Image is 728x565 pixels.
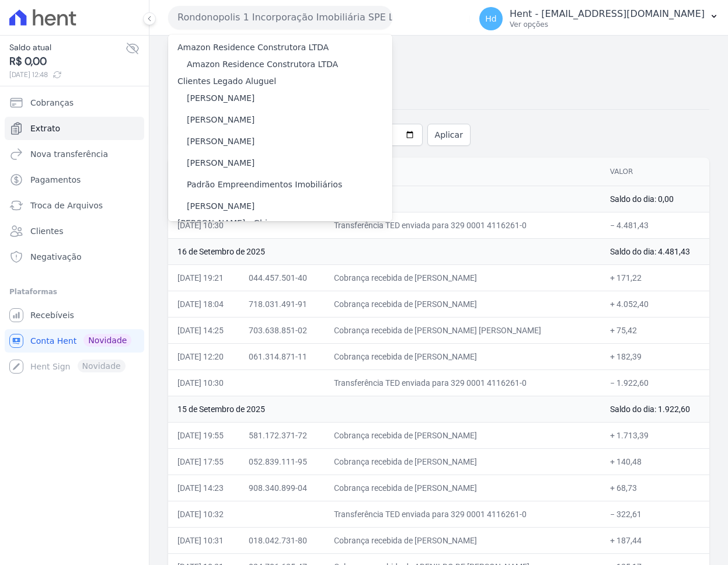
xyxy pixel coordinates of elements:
[5,304,144,327] a: Recebíveis
[325,317,601,343] td: Cobrança recebida de [PERSON_NAME] [PERSON_NAME]
[601,422,709,448] td: + 1.713,39
[239,317,324,343] td: 703.638.851-02
[239,422,324,448] td: 581.172.371-72
[168,264,239,291] td: [DATE] 19:21
[30,335,76,347] span: Conta Hent
[187,92,255,104] label: [PERSON_NAME]
[177,76,276,86] label: Clientes Legado Aluguel
[325,343,601,369] td: Cobrança recebida de [PERSON_NAME]
[325,291,601,317] td: Cobrança recebida de [PERSON_NAME]
[30,123,60,134] span: Extrato
[168,6,392,29] button: Rondonopolis 1 Incorporação Imobiliária SPE LTDA
[601,264,709,291] td: + 171,22
[601,396,709,422] td: Saldo do dia: 1.922,60
[601,475,709,501] td: + 68,73
[601,238,709,264] td: Saldo do dia: 4.481,43
[5,168,144,191] a: Pagamentos
[325,264,601,291] td: Cobrança recebida de [PERSON_NAME]
[30,97,74,109] span: Cobranças
[5,194,144,217] a: Troca de Arquivos
[601,291,709,317] td: + 4.052,40
[9,54,126,69] span: R$ 0,00
[187,200,255,212] label: [PERSON_NAME]
[325,369,601,396] td: Transferência TED enviada para 329 0001 4116261-0
[177,218,272,228] label: [PERSON_NAME] - Ghia
[325,475,601,501] td: Cobrança recebida de [PERSON_NAME]
[30,251,82,263] span: Negativação
[30,174,81,186] span: Pagamentos
[9,285,140,299] div: Plataformas
[239,291,324,317] td: 718.031.491-91
[187,179,342,191] label: Padrão Empreendimentos Imobiliários
[9,91,140,378] nav: Sidebar
[5,117,144,140] a: Extrato
[187,157,255,169] label: [PERSON_NAME]
[30,309,74,321] span: Recebíveis
[510,20,705,29] p: Ver opções
[601,527,709,553] td: + 187,44
[325,448,601,475] td: Cobrança recebida de [PERSON_NAME]
[30,225,63,237] span: Clientes
[168,369,239,396] td: [DATE] 10:30
[168,448,239,475] td: [DATE] 17:55
[168,212,239,238] td: [DATE] 10:30
[601,343,709,369] td: + 182,39
[510,8,705,20] p: Hent - [EMAIL_ADDRESS][DOMAIN_NAME]
[168,291,239,317] td: [DATE] 18:04
[187,114,255,126] label: [PERSON_NAME]
[325,501,601,527] td: Transferência TED enviada para 329 0001 4116261-0
[601,186,709,212] td: Saldo do dia: 0,00
[168,475,239,501] td: [DATE] 14:23
[168,317,239,343] td: [DATE] 14:25
[168,396,601,422] td: 15 de Setembro de 2025
[30,200,103,211] span: Troca de Arquivos
[177,43,329,52] label: Amazon Residence Construtora LTDA
[325,422,601,448] td: Cobrança recebida de [PERSON_NAME]
[168,422,239,448] td: [DATE] 19:55
[5,245,144,268] a: Negativação
[601,212,709,238] td: − 4.481,43
[239,448,324,475] td: 052.839.111-95
[5,91,144,114] a: Cobranças
[427,124,471,146] button: Aplicar
[9,41,126,54] span: Saldo atual
[601,369,709,396] td: − 1.922,60
[239,264,324,291] td: 044.457.501-40
[5,142,144,166] a: Nova transferência
[239,527,324,553] td: 018.042.731-80
[601,501,709,527] td: − 322,61
[9,69,126,80] span: [DATE] 12:48
[325,212,601,238] td: Transferência TED enviada para 329 0001 4116261-0
[601,448,709,475] td: + 140,48
[239,475,324,501] td: 908.340.899-04
[168,501,239,527] td: [DATE] 10:32
[601,158,709,186] th: Valor
[168,343,239,369] td: [DATE] 12:20
[470,2,728,35] button: Hd Hent - [EMAIL_ADDRESS][DOMAIN_NAME] Ver opções
[601,317,709,343] td: + 75,42
[5,219,144,243] a: Clientes
[30,148,108,160] span: Nova transferência
[168,527,239,553] td: [DATE] 10:31
[168,238,601,264] td: 16 de Setembro de 2025
[5,329,144,353] a: Conta Hent Novidade
[239,343,324,369] td: 061.314.871-11
[485,15,496,23] span: Hd
[187,135,255,148] label: [PERSON_NAME]
[168,45,709,71] h2: Extrato
[187,58,338,71] label: Amazon Residence Construtora LTDA
[83,334,131,347] span: Novidade
[325,158,601,186] th: Histórico
[325,527,601,553] td: Cobrança recebida de [PERSON_NAME]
